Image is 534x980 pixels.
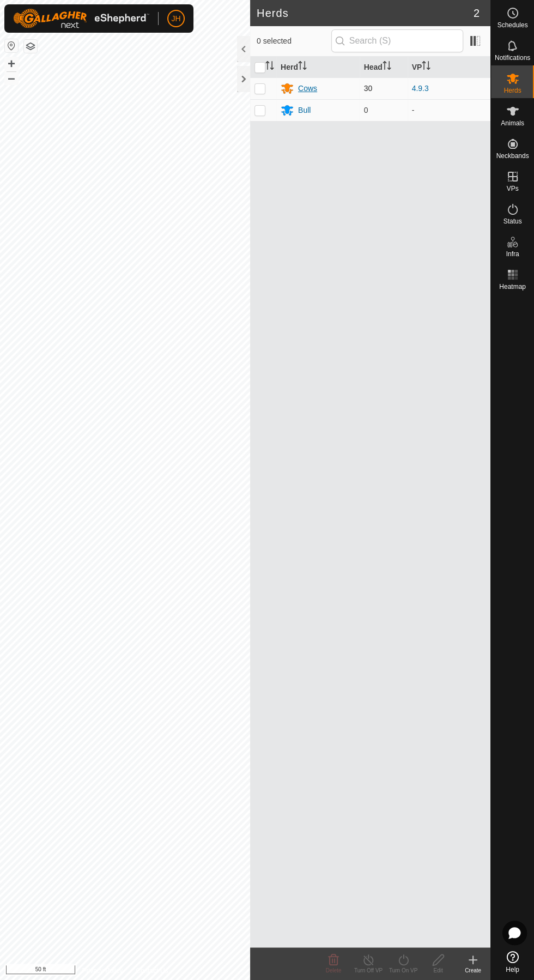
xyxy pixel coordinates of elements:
[386,966,421,975] div: Turn On VP
[276,57,360,78] th: Herd
[82,966,123,976] a: Privacy Policy
[491,947,534,977] a: Help
[5,71,18,84] button: –
[408,99,491,121] td: -
[5,57,18,70] button: +
[383,63,391,71] p-sorticon: Activate to sort
[474,5,480,21] span: 2
[422,63,430,71] p-sorticon: Activate to sort
[503,87,521,94] span: Herds
[5,39,18,52] button: Reset Map
[456,966,490,975] div: Create
[298,63,307,71] p-sorticon: Activate to sort
[421,966,456,975] div: Edit
[506,185,518,192] span: VPs
[298,105,311,116] div: Bull
[360,57,408,78] th: Head
[13,9,149,28] img: Gallagher Logo
[24,40,37,53] button: Map Layers
[408,57,491,78] th: VP
[501,120,524,126] span: Animals
[496,153,529,159] span: Neckbands
[364,84,373,93] span: 30
[506,251,519,257] span: Infra
[503,218,521,225] span: Status
[298,83,317,94] div: Cows
[351,966,386,975] div: Turn Off VP
[326,967,342,973] span: Delete
[495,55,530,61] span: Notifications
[506,966,519,973] span: Help
[171,13,180,25] span: JH
[136,966,168,976] a: Contact Us
[331,29,463,52] input: Search (S)
[257,7,474,20] h2: Herds
[497,22,527,28] span: Schedules
[257,35,331,47] span: 0 selected
[412,84,429,93] a: 4.9.3
[499,283,526,290] span: Heatmap
[364,106,368,114] span: 0
[265,63,274,71] p-sorticon: Activate to sort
